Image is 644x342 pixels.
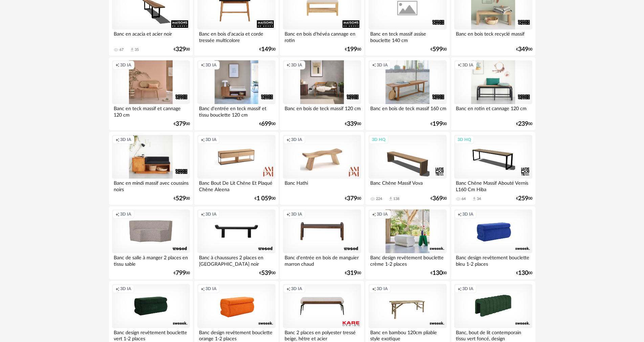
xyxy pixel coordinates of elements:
span: 799 [176,271,186,276]
span: 379 [176,122,186,126]
div: Banc en bois d'hévéa cannage en rotin [283,29,361,43]
div: € 00 [430,122,447,126]
div: Banc en acacia et acier noir [112,29,190,43]
span: Creation icon [201,212,205,217]
a: Creation icon 3D IA Banc design revêtement bouclette bleu 1-2 places €13000 [451,206,535,280]
span: 319 [347,271,357,276]
span: 529 [176,196,186,201]
div: 35 [135,47,139,52]
div: Banc design revêtement bouclette orange 1-2 places [197,328,275,342]
span: Creation icon [201,62,205,68]
a: 3D HQ Banc Chêne Massif Abouté Vernis L160 Cm Hiba 64 Download icon 34 €25900 [451,132,535,205]
span: 3D IA [377,286,388,291]
span: 339 [347,122,357,126]
span: Creation icon [458,286,462,291]
div: 224 [376,197,382,201]
div: € 00 [430,47,447,52]
div: Banc, bout de lit contemporain tissu vert foncé, design [454,328,532,342]
span: 699 [261,122,271,126]
div: Banc en mindi massif avec coussins noirs [112,179,190,192]
div: € 00 [174,271,190,276]
span: 239 [518,122,528,126]
div: Banc d'entrée en bois de manguier marron chaud [283,253,361,267]
span: Creation icon [458,212,462,217]
div: Banc design revêtement bouclette vert 1-2 places [112,328,190,342]
span: 3D IA [120,212,131,217]
span: 3D IA [120,286,131,291]
div: € 00 [430,271,447,276]
span: 3D IA [462,212,473,217]
span: 3D IA [462,286,473,291]
span: 3D IA [377,212,388,217]
div: € 00 [430,196,447,201]
span: Download icon [472,196,477,201]
span: 3D IA [120,137,131,142]
span: 3D IA [291,286,302,291]
div: Banc Hathi [283,179,361,192]
div: € 00 [259,122,275,126]
a: Creation icon 3D IA Banc de salle à manger 2 places en tissu sable €79900 [109,206,193,280]
div: € 00 [516,122,532,126]
span: 329 [176,47,186,52]
a: Creation icon 3D IA Banc en teck massif et cannage 120 cm €37900 [109,57,193,130]
span: Creation icon [286,212,290,217]
div: € 00 [516,47,532,52]
div: € 00 [345,196,361,201]
span: Creation icon [201,137,205,142]
span: 3D IA [120,62,131,68]
span: Creation icon [286,62,290,68]
div: € 00 [345,47,361,52]
a: Creation icon 3D IA Banc à chaussures 2 places en [GEOGRAPHIC_DATA] noir €53900 [194,206,278,280]
div: Banc en bambou 120cm pliable style exotique [369,328,446,342]
span: 199 [432,122,443,126]
a: Creation icon 3D IA Banc en mindi massif avec coussins noirs €52900 [109,132,193,205]
span: 3D IA [205,137,217,142]
span: 130 [432,271,443,276]
span: 369 [432,196,443,201]
div: 3D HQ [369,135,388,144]
span: 3D IA [291,137,302,142]
a: 3D HQ Banc Chêne Massif Vova 224 Download icon 138 €36900 [365,132,449,205]
div: 67 [119,47,124,52]
span: Creation icon [115,286,119,291]
span: Creation icon [286,137,290,142]
div: Banc d'entrée en teck massif et tissu bouclette 120 cm [197,104,275,118]
span: Creation icon [372,212,376,217]
span: Download icon [130,47,135,52]
span: 1 059 [257,196,271,201]
a: Creation icon 3D IA Banc en bois de teck massif 160 cm €19900 [365,57,449,130]
div: Banc en teck massif assise bouclette 140 cm [369,29,446,43]
span: 349 [518,47,528,52]
div: € 00 [259,47,275,52]
div: Banc en bois de teck massif 120 cm [283,104,361,118]
span: 3D IA [462,62,473,68]
a: Creation icon 3D IA Banc en bois de teck massif 120 cm €33900 [280,57,364,130]
span: Creation icon [372,62,376,68]
div: Banc de salle à manger 2 places en tissu sable [112,253,190,267]
div: Banc design revêtement bouclette bleu 1-2 places [454,253,532,267]
span: 130 [518,271,528,276]
div: Banc Chêne Massif Abouté Vernis L160 Cm Hiba [454,179,532,192]
span: 259 [518,196,528,201]
span: 3D IA [377,62,388,68]
div: € 00 [345,122,361,126]
a: Creation icon 3D IA Banc Hathi €37900 [280,132,364,205]
span: Creation icon [201,286,205,291]
div: € 00 [259,271,275,276]
span: 3D IA [205,62,217,68]
a: Creation icon 3D IA Banc d'entrée en teck massif et tissu bouclette 120 cm €69900 [194,57,278,130]
span: 199 [347,47,357,52]
div: € 00 [174,122,190,126]
div: Banc à chaussures 2 places en [GEOGRAPHIC_DATA] noir [197,253,275,267]
div: 3D HQ [454,135,474,144]
div: € 00 [254,196,275,201]
div: Banc en bois de teck massif 160 cm [369,104,446,118]
div: 64 [462,197,466,201]
div: Banc en teck massif et cannage 120 cm [112,104,190,118]
div: € 00 [174,196,190,201]
div: € 00 [516,196,532,201]
span: 379 [347,196,357,201]
a: Creation icon 3D IA Banc en rotin et cannage 120 cm €23900 [451,57,535,130]
div: Banc en rotin et cannage 120 cm [454,104,532,118]
span: Download icon [388,196,393,201]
